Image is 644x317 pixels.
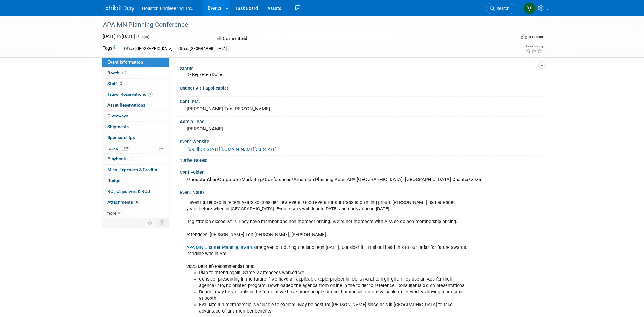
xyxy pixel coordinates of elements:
a: Event Information [102,57,169,67]
div: Committed [215,33,356,44]
span: Event Information [107,60,143,65]
div: [PERSON_NAME] Ten [PERSON_NAME] [184,104,537,114]
a: Misc. Expenses & Credits [102,165,169,175]
li: Plan to attend again. Same 2 attendees worked well. [199,270,467,276]
div: Event Notes: [180,187,542,195]
a: Asset Reservations [102,100,169,110]
span: 6 [135,200,139,204]
img: Vanessa Hove [523,2,536,14]
a: [URL][US_STATE][DOMAIN_NAME][US_STATE] [187,147,277,152]
a: Playbook1 [102,154,169,164]
span: Tasks [107,146,130,151]
span: 1 [128,157,132,161]
a: APA MN Chapter Planning awards [186,245,256,250]
div: Status: [180,64,539,72]
span: Playbook [107,156,132,161]
div: Conf Folder: [180,167,542,175]
span: Booth [107,70,127,75]
div: Unanet # (if applicable): [180,83,542,91]
span: Staff [107,81,123,86]
span: 2 [119,81,123,86]
span: Booth not reserved yet [121,70,127,75]
span: Asset Reservations [107,102,145,108]
a: Search [486,3,515,14]
a: more [102,208,169,218]
div: Conf. PM: [180,97,542,105]
a: Travel Reservations1 [102,89,169,100]
span: Search [495,6,509,11]
div: Admin Lead: [180,117,542,125]
span: Giveaways [107,113,128,118]
a: Sponsorships [102,132,169,143]
span: (3 days) [136,35,149,39]
span: more [106,210,116,215]
div: Office: [GEOGRAPHIC_DATA] [177,46,229,52]
span: ROI, Objectives & ROO [107,189,150,194]
div: Event Rating [525,45,543,48]
a: Tasks100% [102,143,169,154]
a: Budget [102,175,169,186]
img: ExhibitDay [103,5,135,12]
img: Format-Inperson.png [521,34,527,39]
span: Misc. Expenses & Credits [107,167,157,172]
b: 2025 Debrief/Recommendations: [186,264,254,269]
a: ROI, Objectives & ROO [102,186,169,197]
li: Booth - may be valuable in the future if we have more people attend, but consider more valuable t... [199,289,467,302]
li: Evaluate if a membership is valuable to explore. May be best for [PERSON_NAME] since he's in [GEO... [199,302,467,314]
div: [PERSON_NAME] [184,124,537,134]
span: Houston Engineering, Inc. [142,6,193,11]
span: Travel Reservations [107,92,153,97]
div: 1Drive Notes: [180,156,542,164]
span: to [116,34,122,39]
div: Event Format [478,33,543,43]
span: 3 - Reg/Prep Done [186,72,222,77]
td: Personalize Event Tab Strip [145,218,156,227]
div: In-Person [528,34,543,39]
div: \\houston\hei\Corporate\Marketing\Conferences\American Planning Assn APA [GEOGRAPHIC_DATA]- [GEOG... [184,175,537,185]
td: Toggle Event Tabs [156,218,169,227]
li: Consider presenting in the future if we have an applicable topic/project in [US_STATE] to highlig... [199,276,467,289]
a: Attachments6 [102,197,169,208]
span: 100% [120,146,130,151]
span: 1 [148,92,153,97]
td: Tags [103,45,116,52]
div: APA MN Planning Conference [101,19,506,31]
span: [DATE] [DATE] [103,34,135,39]
a: Staff2 [102,79,169,89]
a: Giveaways [102,111,169,121]
a: Shipments [102,122,169,132]
span: Sponsorships [107,135,135,140]
span: Budget [107,178,122,183]
span: Shipments [107,124,129,129]
div: Event Website: [180,137,542,145]
a: Booth [102,68,169,78]
span: Attachments [107,200,139,205]
div: Office: [GEOGRAPHIC_DATA] [122,46,174,52]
